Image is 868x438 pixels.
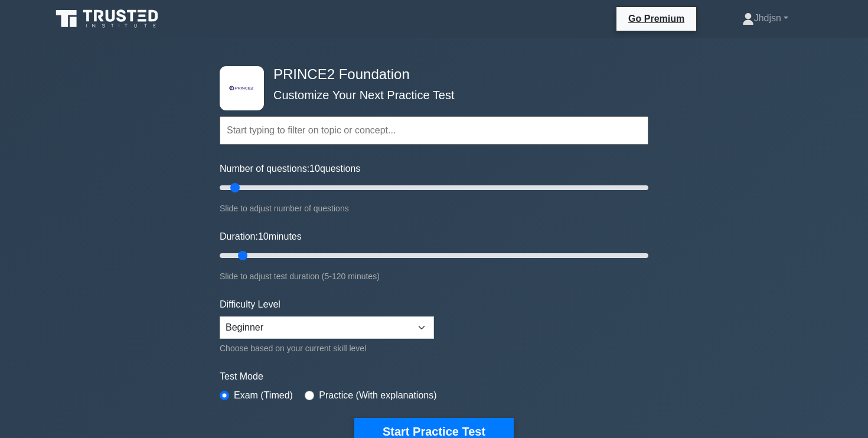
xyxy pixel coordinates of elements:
[621,11,691,26] a: Go Premium
[269,66,590,83] h4: PRINCE2 Foundation
[220,116,648,145] input: Start typing to filter on topic or concept...
[220,230,302,244] label: Duration: minutes
[319,388,436,403] label: Practice (With explanations)
[220,341,434,355] div: Choose based on your current skill level
[234,388,293,403] label: Exam (Timed)
[220,269,648,283] div: Slide to adjust test duration (5-120 minutes)
[258,231,269,241] span: 10
[220,162,360,176] label: Number of questions: questions
[220,201,648,215] div: Slide to adjust number of questions
[220,298,280,312] label: Difficulty Level
[714,6,817,30] a: Jhdjsn
[309,164,320,174] span: 10
[220,370,648,384] label: Test Mode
